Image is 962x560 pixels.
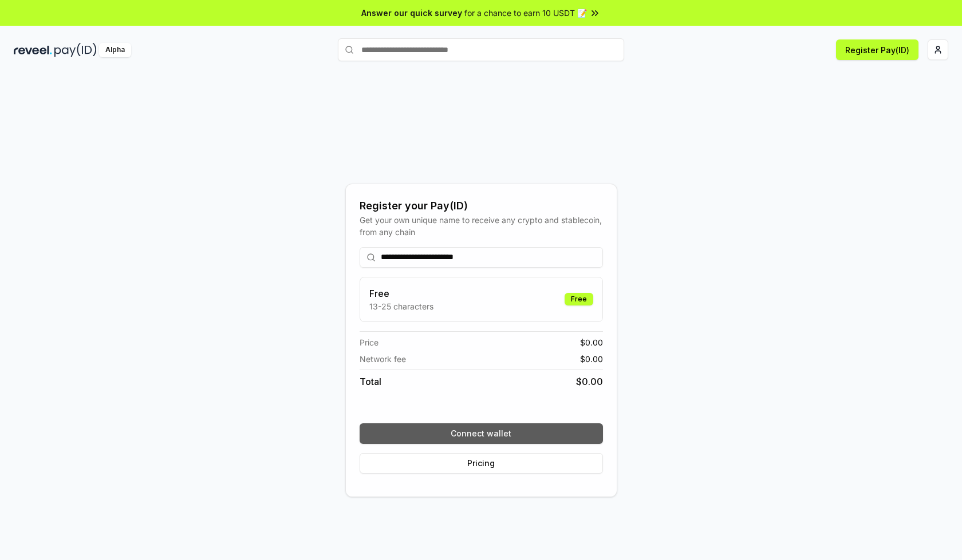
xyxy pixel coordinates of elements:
span: Answer our quick survey [361,7,462,19]
h3: Free [369,287,433,300]
div: Alpha [99,43,131,57]
img: reveel_dark [14,43,52,57]
span: $ 0.00 [580,353,603,365]
div: Register your Pay(ID) [360,198,603,214]
span: Total [360,375,381,388]
button: Connect wallet [360,423,603,444]
img: pay_id [54,43,97,57]
div: Get your own unique name to receive any crypto and stablecoin, from any chain [360,214,603,238]
span: for a chance to earn 10 USDT 📝 [464,7,587,19]
span: $ 0.00 [576,375,603,388]
span: Network fee [360,353,406,365]
button: Register Pay(ID) [836,39,918,60]
div: Free [565,293,593,305]
span: $ 0.00 [580,336,603,348]
span: Price [360,336,379,348]
p: 13-25 characters [369,300,433,312]
button: Pricing [360,453,603,474]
